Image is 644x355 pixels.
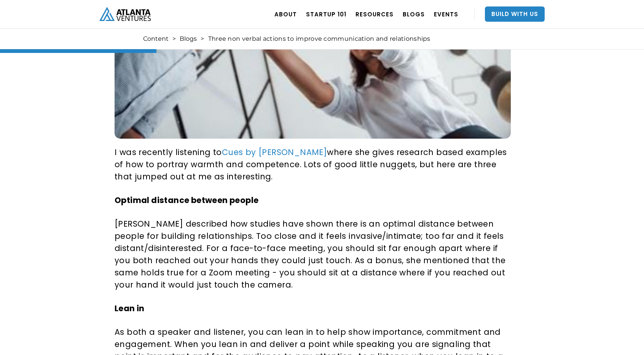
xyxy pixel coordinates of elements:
[180,35,197,43] a: Blogs
[274,3,297,25] a: ABOUT
[115,218,508,291] p: [PERSON_NAME] described how studies have shown there is an optimal distance between people for bu...
[115,195,258,206] strong: Optimal distance between people
[485,6,545,22] a: Build With Us
[115,303,145,314] strong: Lean in
[306,3,346,25] a: Startup 101
[208,35,430,43] div: Three non verbal actions to improve communication and relationships
[143,35,169,43] a: Content
[172,35,176,43] div: >
[355,3,394,25] a: RESOURCES
[115,146,508,183] p: I was recently listening to where she gives research based examples of how to portray warmth and ...
[434,3,458,25] a: EVENTS
[222,147,327,158] a: Cues by [PERSON_NAME]
[403,3,425,25] a: BLOGS
[201,35,204,43] div: >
